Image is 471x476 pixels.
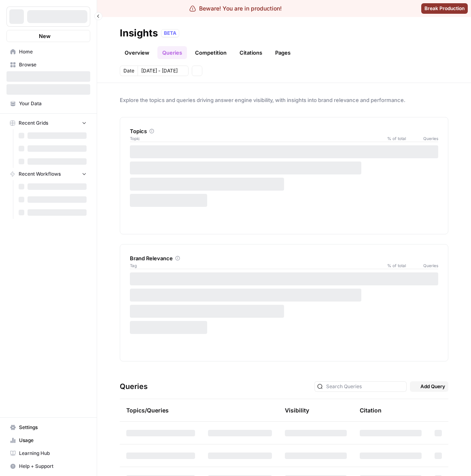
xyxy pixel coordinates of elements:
a: Queries [157,46,187,59]
div: Topics [130,127,438,135]
div: Insights [120,27,158,40]
span: % of total [382,135,406,142]
button: Help + Support [6,460,90,473]
a: Citations [235,46,267,59]
span: Your Data [19,100,87,107]
a: Usage [6,434,90,447]
span: Add Query [420,383,445,390]
span: Browse [19,61,87,68]
span: Settings [19,424,87,431]
span: Recent Workflows [19,170,61,178]
input: Search Queries [326,382,404,391]
h3: Queries [120,381,148,392]
div: Topics/Queries [126,399,195,421]
button: Recent Workflows [6,168,90,180]
span: Queries [406,135,438,142]
button: New [6,30,90,42]
div: Brand Relevance [130,254,438,262]
a: Pages [270,46,295,59]
span: Date [123,67,134,74]
span: Topic [130,135,382,142]
button: Break Production [421,3,468,14]
span: Recent Grids [19,119,48,127]
a: Settings [6,421,90,434]
div: BETA [161,29,179,37]
button: Recent Grids [6,117,90,129]
span: Help + Support [19,463,87,470]
span: Learning Hub [19,450,87,457]
span: Tag [130,262,382,269]
button: Add Query [410,381,448,392]
div: Beware! You are in production! [189,4,282,13]
button: [DATE] - [DATE] [138,66,189,76]
span: New [39,32,51,40]
span: % of total [382,262,406,269]
span: Break Production [424,5,465,12]
div: Visibility [285,406,309,414]
span: Usage [19,437,87,444]
a: Competition [190,46,231,59]
a: Overview [120,46,154,59]
span: Queries [406,262,438,269]
div: Citation [360,399,382,421]
a: Browse [6,58,90,71]
span: Explore the topics and queries driving answer engine visibility, with insights into brand relevan... [120,96,448,104]
span: Home [19,48,87,55]
span: [DATE] - [DATE] [141,67,178,74]
a: Learning Hub [6,447,90,460]
a: Your Data [6,97,90,110]
a: Home [6,45,90,58]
